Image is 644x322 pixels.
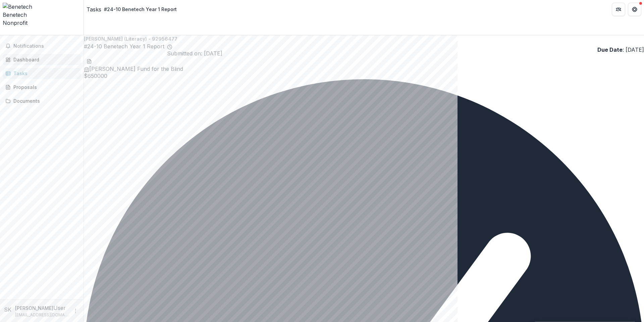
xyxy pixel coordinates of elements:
a: Documents [3,95,81,106]
span: Notifications [13,43,78,49]
button: Get Help [628,3,641,16]
h2: #24-10 Benetech Year 1 Report [84,42,164,57]
span: [PERSON_NAME] Fund for the Blind [89,65,183,72]
div: Benetech [3,11,81,19]
span: $ 650000 [84,73,644,79]
nav: breadcrumb [87,4,179,14]
span: Nonprofit [3,19,28,26]
div: Tasks [13,70,75,77]
strong: Due Date [597,46,623,53]
a: Dashboard [3,54,81,65]
button: Notifications [3,41,81,51]
p: [PERSON_NAME] [15,305,53,312]
p: [PERSON_NAME] (Literacy) - 92956477 [84,35,644,42]
a: Proposals [3,82,81,93]
img: Benetech [3,3,81,11]
div: Shae Knowlton [4,306,12,314]
span: Submitted on: [DATE] [167,50,222,57]
a: Tasks [87,5,101,13]
button: download-word-button [87,57,92,65]
div: Dashboard [13,56,75,63]
div: Proposals [13,84,75,91]
button: More [71,307,79,315]
p: : [DATE] [597,46,644,54]
p: User [53,304,66,312]
div: Documents [13,97,75,104]
a: Tasks [3,68,81,79]
p: [EMAIL_ADDRESS][DOMAIN_NAME] [15,312,69,318]
button: Partners [612,3,625,16]
div: #24-10 Benetech Year 1 Report [104,6,177,13]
